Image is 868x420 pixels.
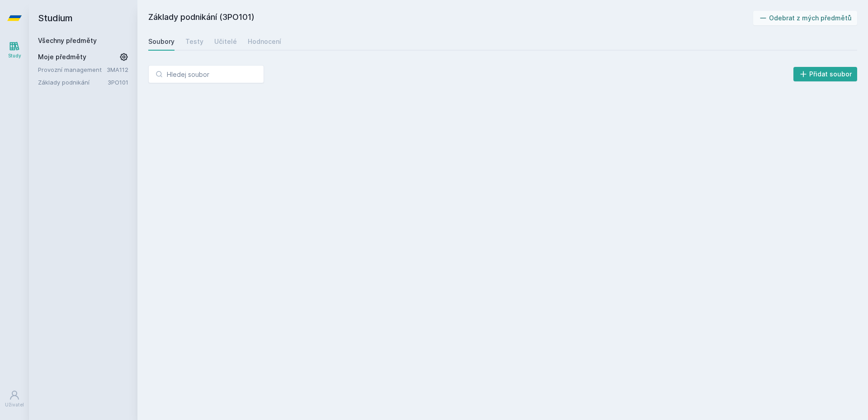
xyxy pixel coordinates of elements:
a: 3PO101 [108,79,128,86]
a: 3MA112 [107,66,128,73]
div: Uživatel [5,401,24,408]
a: Testy [185,33,203,51]
a: Hodnocení [248,33,281,51]
input: Hledej soubor [148,65,264,83]
div: Učitelé [214,37,237,46]
span: Moje předměty [38,52,86,61]
button: Odebrat z mých předmětů [753,11,858,25]
div: Hodnocení [248,37,281,46]
button: Přidat soubor [793,67,858,81]
a: Všechny předměty [38,37,97,44]
a: Základy podnikání [38,78,108,87]
div: Testy [185,37,203,46]
div: Soubory [148,37,175,46]
h2: Základy podnikání (3PO101) [148,11,753,25]
a: Soubory [148,33,175,51]
a: Učitelé [214,33,237,51]
a: Uživatel [2,385,27,413]
div: Study [8,52,21,59]
a: Study [2,36,27,64]
a: Provozní management [38,65,107,74]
